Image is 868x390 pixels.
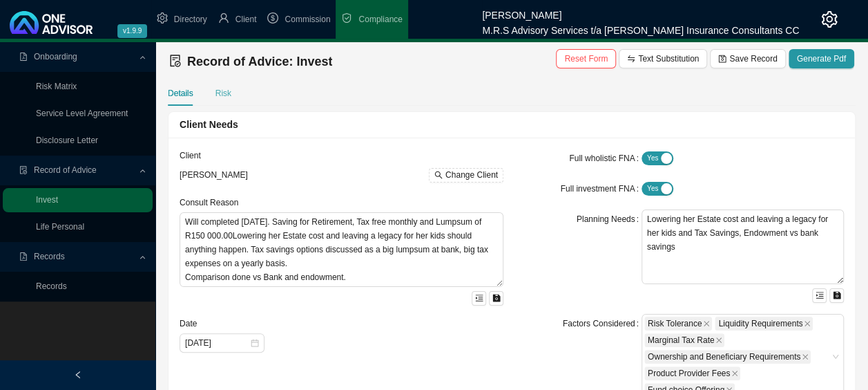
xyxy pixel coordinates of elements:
[561,179,642,198] label: Full investment FNA
[34,52,77,62] span: Onboarding
[284,15,330,24] span: Commission
[648,317,702,330] span: Risk Tolerance
[434,171,443,179] span: search
[358,15,402,24] span: Compliance
[180,117,844,133] div: Client Needs
[36,136,98,145] a: Disclosure Letter
[174,15,207,24] span: Directory
[718,317,802,330] span: Liquidity Requirements
[19,166,28,174] span: file-done
[187,55,332,68] span: Record of Advice: Invest
[169,55,182,67] span: file-done
[157,12,168,24] span: setting
[710,49,785,68] button: Save Record
[644,366,740,380] span: Product Provider Fees
[644,350,811,364] span: Ownership and Beneficiary Requirements
[36,222,84,232] a: Life Personal
[36,195,58,205] a: Invest
[215,86,231,100] div: Risk
[556,49,616,68] button: Reset Form
[627,55,635,63] span: swap
[715,317,813,331] span: Liquidity Requirements
[235,15,257,24] span: Client
[482,19,799,34] div: M.R.S Advisory Services t/a [PERSON_NAME] Insurance Consultants CC
[644,317,712,331] span: Risk Tolerance
[180,212,503,287] textarea: Will completed [DATE]. Saving for Retirement, Tax free monthly and Lumpsum of R150 000.00Lowering...
[718,55,726,63] span: save
[36,109,128,118] a: Service Level Agreement
[648,367,730,380] span: Product Provider Fees
[564,52,608,66] span: Reset Form
[10,11,93,34] img: 2df55531c6924b55f21c4cf5d4484680-logo-light.svg
[445,168,498,182] span: Change Client
[642,210,844,284] textarea: Lowering her Estate cost and leaving a legacy for her kids and Tax Savings, Endowment vs bank sav...
[36,82,77,91] a: Risk Matrix
[34,252,65,261] span: Records
[804,320,811,327] span: close
[492,294,501,302] span: save
[619,49,707,68] button: Text Substitution
[821,11,838,28] span: setting
[19,53,28,61] span: file-pdf
[429,168,503,183] button: Change Client
[703,320,710,327] span: close
[731,370,738,377] span: close
[482,3,799,19] div: [PERSON_NAME]
[180,170,248,180] span: [PERSON_NAME]
[117,24,147,38] span: v1.9.9
[715,337,722,344] span: close
[34,165,97,175] span: Record of Advice
[563,314,642,333] label: Factors Considered
[180,149,207,162] label: Client
[36,281,67,291] a: Records
[833,291,841,299] span: save
[644,333,725,347] span: Marginal Tax Rate
[648,334,715,346] span: Marginal Tax Rate
[797,52,846,66] span: Generate Pdf
[648,351,800,363] span: Ownership and Beneficiary Requirements
[185,336,249,350] input: Select date
[19,252,28,261] span: file-pdf
[802,353,809,360] span: close
[729,52,777,66] span: Save Record
[168,86,193,100] div: Details
[569,149,642,168] label: Full wholistic FNA
[816,291,824,299] span: menu-unfold
[341,12,352,24] span: safety
[74,371,82,379] span: left
[180,196,245,210] label: Consult Reason
[475,294,483,302] span: menu-unfold
[638,52,699,66] span: Text Substitution
[218,12,229,24] span: user
[577,210,642,229] label: Planning Needs
[267,12,278,24] span: dollar
[180,317,204,331] label: Date
[789,49,854,68] button: Generate Pdf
